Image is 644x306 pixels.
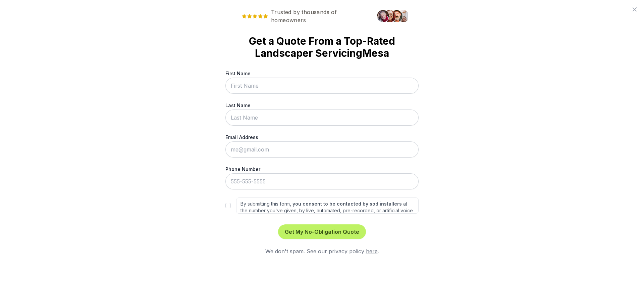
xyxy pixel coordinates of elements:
label: Phone Number [225,166,419,173]
label: By submitting this form, at the number you've given, by live, automated, pre-recorded, or artific... [236,198,419,214]
label: Last Name [225,102,419,109]
input: 555-555-5555 [225,173,419,189]
strong: you consent to be contacted by sod installers [292,201,402,207]
label: Email Address [225,134,419,141]
span: Trusted by thousands of homeowners [236,8,373,24]
input: First Name [225,78,419,94]
strong: Get a Quote From a Top-Rated Landscaper Servicing Mesa [236,35,408,59]
button: Get My No-Obligation Quote [278,224,366,239]
input: Last Name [225,110,419,126]
div: We don't spam. See our privacy policy . [225,247,419,255]
input: me@gmail.com [225,141,419,158]
label: First Name [225,70,419,77]
a: here [366,248,378,255]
